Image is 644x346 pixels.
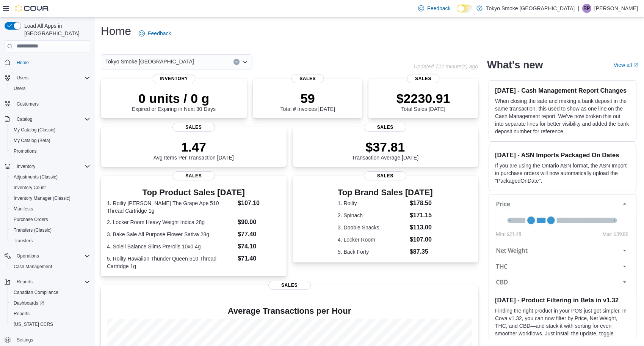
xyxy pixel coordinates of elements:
dd: $178.50 [410,199,433,208]
button: Cash Management [8,261,93,272]
span: Users [14,85,25,92]
em: Beta Features [501,338,534,344]
button: Reports [2,276,93,287]
a: [US_STATE] CCRS [11,320,56,329]
span: Dark Mode [457,13,457,13]
span: Users [11,84,90,93]
span: Operations [17,253,39,259]
button: Manifests [8,204,93,214]
p: $37.81 [352,139,418,155]
button: Inventory [2,161,93,172]
span: Sales [291,74,324,83]
dd: $107.10 [238,199,280,208]
button: Operations [14,251,42,261]
span: Dashboards [11,299,90,308]
span: Home [17,60,29,66]
dt: 3. Doobie Snacks [338,224,407,231]
svg: External link [633,63,638,68]
p: Updated 722 minute(s) ago [414,63,478,70]
span: Sales [172,171,215,180]
a: Home [14,58,32,67]
span: Promotions [11,147,90,156]
span: Adjustments (Classic) [14,174,58,180]
span: Canadian Compliance [11,288,90,297]
a: Manifests [11,204,36,213]
h3: [DATE] - Cash Management Report Changes [495,87,630,94]
a: Customers [14,100,42,109]
span: Catalog [17,116,32,122]
button: Inventory [14,162,38,171]
span: Inventory [14,162,90,171]
span: RP [584,4,590,13]
button: Home [2,57,93,68]
button: [US_STATE] CCRS [8,319,93,330]
a: Feedback [136,26,174,41]
a: Inventory Manager (Classic) [11,194,74,203]
span: Manifests [14,206,33,212]
p: | [578,4,579,13]
span: Manifests [11,204,90,213]
a: View allExternal link [614,62,638,68]
span: Washington CCRS [11,320,90,329]
button: Transfers (Classic) [8,225,93,235]
span: Settings [17,337,33,343]
button: Purchase Orders [8,214,93,225]
span: Transfers [14,238,33,244]
button: Inventory Manager (Classic) [8,193,93,204]
span: Users [17,75,28,81]
span: Sales [172,123,215,132]
a: Canadian Compliance [11,288,61,297]
dd: $171.15 [410,211,433,220]
span: Transfers (Classic) [14,227,52,233]
span: Cash Management [14,264,52,270]
button: Inventory Count [8,182,93,193]
span: Sales [364,123,406,132]
p: If you are using the Ontario ASN format, the ASN Import in purchase orders will now automatically... [495,162,630,185]
span: Transfers [11,236,90,245]
dt: 4. Soleil Balance Slims Prerolls 10x0.4g [107,243,235,250]
a: My Catalog (Classic) [11,125,59,134]
a: My Catalog (Beta) [11,136,53,145]
dd: $107.00 [410,235,433,244]
span: Inventory Manager (Classic) [14,195,71,201]
p: 59 [280,91,335,106]
span: Users [14,73,90,82]
span: Reports [14,277,90,286]
button: Catalog [14,115,35,124]
span: Catalog [14,115,90,124]
p: $2230.91 [396,91,450,106]
h3: [DATE] - ASN Imports Packaged On Dates [495,151,630,159]
span: Inventory Manager (Classic) [11,194,90,203]
dd: $90.00 [238,218,280,227]
button: Customers [2,98,93,109]
span: Sales [407,74,440,83]
button: Transfers [8,235,93,246]
span: Canadian Compliance [14,289,58,295]
button: Users [2,73,93,83]
dt: 4. Locker Room [338,236,407,243]
button: Catalog [2,114,93,125]
button: Adjustments (Classic) [8,172,93,182]
span: Feedback [148,30,171,37]
div: Ruchit Patel [582,4,591,13]
span: My Catalog (Beta) [11,136,90,145]
button: Reports [8,308,93,319]
dd: $71.40 [238,254,280,263]
span: Transfers (Classic) [11,226,90,235]
span: Sales [268,281,311,290]
button: Users [8,83,93,94]
div: Expired or Expiring in Next 30 Days [132,91,216,112]
button: Open list of options [242,59,248,65]
span: Inventory Count [11,183,90,192]
dd: $87.35 [410,247,433,256]
span: Reports [14,311,30,317]
dd: $74.10 [238,242,280,251]
span: Load All Apps in [GEOGRAPHIC_DATA] [21,22,90,37]
span: [US_STATE] CCRS [14,321,53,327]
img: Cova [15,5,49,12]
a: Feedback [415,1,453,16]
span: Dashboards [14,300,44,306]
a: Users [11,84,28,93]
a: Transfers (Classic) [11,226,55,235]
a: Reports [11,309,33,318]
